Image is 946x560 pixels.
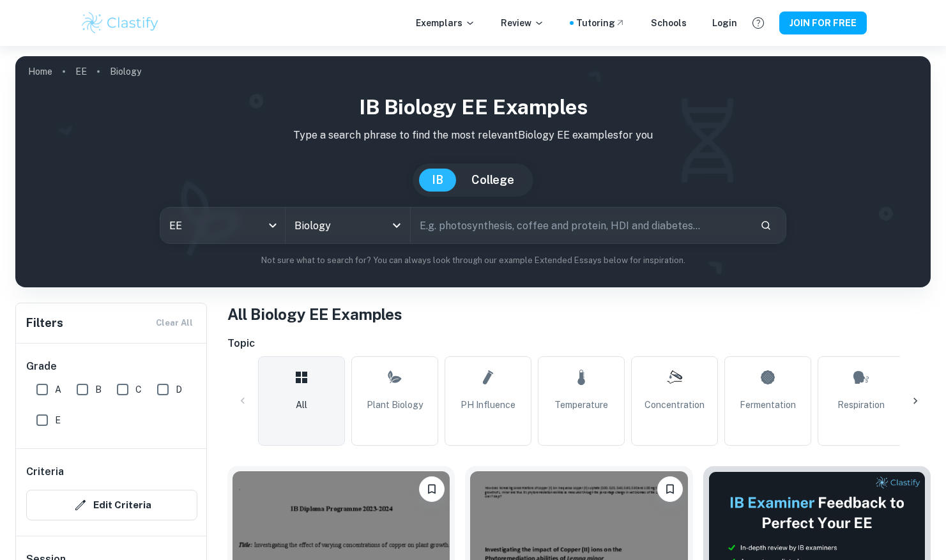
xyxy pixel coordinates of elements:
[712,16,737,30] a: Login
[416,16,475,30] p: Exemplars
[651,16,687,30] a: Schools
[26,490,197,520] button: Edit Criteria
[747,12,769,34] button: Help and Feedback
[837,398,885,412] span: Respiration
[461,398,515,412] span: pH Influence
[26,92,920,123] h1: IB Biology EE examples
[501,16,544,30] p: Review
[227,303,931,326] h1: All Biology EE Examples
[26,359,197,374] h6: Grade
[15,56,931,287] img: profile cover
[755,215,777,236] button: Search
[110,64,141,79] p: Biology
[367,398,423,412] span: Plant Biology
[388,216,406,234] button: Open
[296,398,307,412] span: All
[419,476,445,502] button: Please log in to bookmark exemplars
[411,208,750,243] input: E.g. photosynthesis, coffee and protein, HDI and diabetes...
[779,11,867,34] button: JOIN FOR FREE
[55,382,61,397] span: A
[26,314,63,332] h6: Filters
[554,398,608,412] span: Temperature
[26,128,920,143] p: Type a search phrase to find the most relevant Biology EE examples for you
[176,382,182,397] span: D
[28,63,52,80] a: Home
[227,336,931,351] h6: Topic
[160,208,285,243] div: EE
[26,254,920,267] p: Not sure what to search for? You can always look through our example Extended Essays below for in...
[95,382,102,397] span: B
[75,63,87,80] a: EE
[459,169,527,192] button: College
[645,398,705,412] span: Concentration
[740,398,796,412] span: Fermentation
[135,382,142,397] span: C
[657,476,683,502] button: Please log in to bookmark exemplars
[419,169,456,192] button: IB
[80,10,161,36] img: Clastify logo
[26,464,64,480] h6: Criteria
[55,413,61,427] span: E
[576,16,625,30] a: Tutoring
